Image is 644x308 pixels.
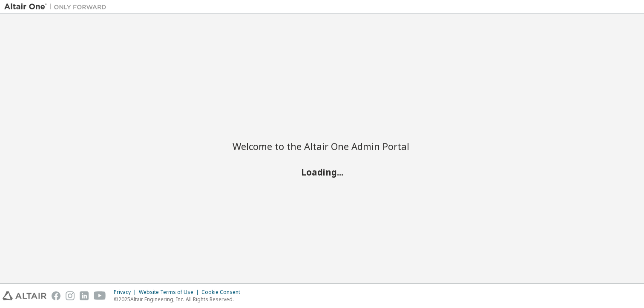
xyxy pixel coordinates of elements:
[66,291,75,300] img: instagram.svg
[3,291,46,300] img: altair_logo.svg
[94,291,106,300] img: youtube.svg
[233,166,411,177] h2: Loading...
[80,291,89,300] img: linkedin.svg
[139,289,201,296] div: Website Terms of Use
[201,289,245,296] div: Cookie Consent
[4,3,111,11] img: Altair One
[114,289,139,296] div: Privacy
[114,296,245,303] p: © 2025 Altair Engineering, Inc. All Rights Reserved.
[233,140,411,152] h2: Welcome to the Altair One Admin Portal
[52,291,60,300] img: facebook.svg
